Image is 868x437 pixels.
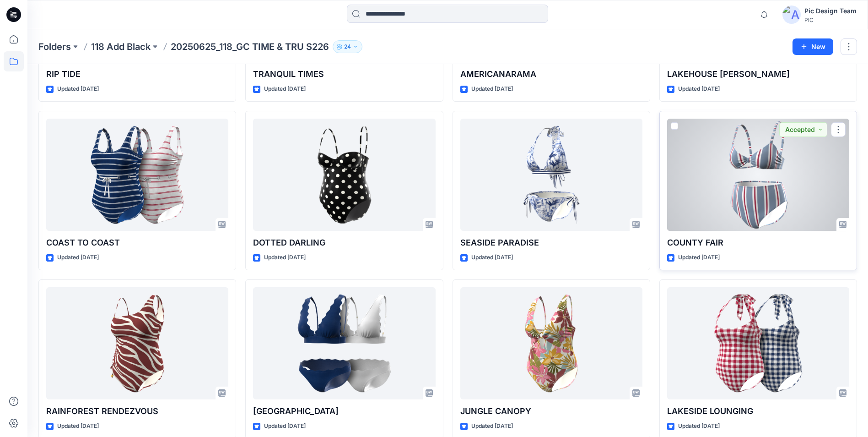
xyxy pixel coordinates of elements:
[38,40,71,53] a: Folders
[678,84,720,94] p: Updated [DATE]
[678,421,720,431] p: Updated [DATE]
[782,5,801,24] img: avatar
[471,84,513,94] p: Updated [DATE]
[264,421,306,431] p: Updated [DATE]
[804,5,857,16] div: Pic Design Team
[46,236,228,249] p: COAST TO COAST
[667,287,849,399] a: LAKESIDE LOUNGING
[57,253,99,262] p: Updated [DATE]
[57,84,99,94] p: Updated [DATE]
[253,287,435,399] a: SEASIDE TERRACE
[46,287,228,399] a: RAINFOREST RENDEZVOUS
[253,236,435,249] p: DOTTED DARLING
[667,119,849,231] a: COUNTY FAIR
[471,421,513,431] p: Updated [DATE]
[471,253,513,262] p: Updated [DATE]
[46,405,228,418] p: RAINFOREST RENDEZVOUS
[253,405,435,418] p: [GEOGRAPHIC_DATA]
[460,236,642,249] p: SEASIDE PARADISE
[57,421,99,431] p: Updated [DATE]
[264,253,306,262] p: Updated [DATE]
[667,68,849,81] p: LAKEHOUSE [PERSON_NAME]
[460,405,642,418] p: JUNGLE CANOPY
[91,40,151,53] a: 118 Add Black
[264,84,306,94] p: Updated [DATE]
[460,119,642,231] a: SEASIDE PARADISE
[678,253,720,262] p: Updated [DATE]
[804,16,857,23] div: PIC
[344,42,351,52] p: 24
[460,68,642,81] p: AMERICANARAMA
[46,68,228,81] p: RIP TIDE
[333,40,362,53] button: 24
[460,287,642,399] a: JUNGLE CANOPY
[46,119,228,231] a: COAST TO COAST
[667,405,849,418] p: LAKESIDE LOUNGING
[253,119,435,231] a: DOTTED DARLING
[171,40,329,53] p: 20250625_118_GC TIME & TRU S226
[793,38,833,55] button: New
[253,68,435,81] p: TRANQUIL TIMES
[667,236,849,249] p: COUNTY FAIR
